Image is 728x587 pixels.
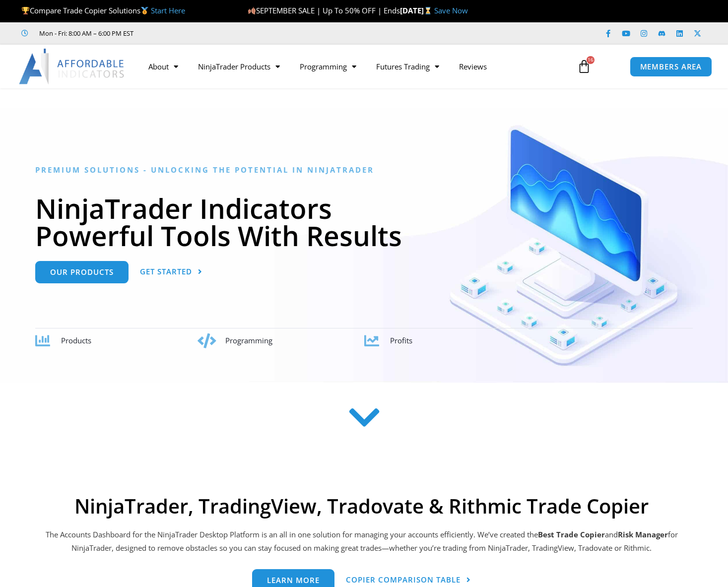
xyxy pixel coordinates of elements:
[35,261,129,283] a: Our Products
[400,5,434,15] strong: [DATE]
[587,56,595,64] span: 16
[424,7,432,14] img: ⌛
[618,529,668,539] strong: Risk Manager
[35,165,693,175] h6: Premium Solutions - Unlocking the Potential in NinjaTrader
[151,5,185,15] a: Start Here
[538,529,605,539] b: Best Trade Copier
[50,268,114,276] span: Our Products
[147,28,296,38] iframe: Customer reviews powered by Trustpilot
[138,55,188,78] a: About
[140,261,202,283] a: Get Started
[449,55,497,78] a: Reviews
[44,494,679,518] h2: NinjaTrader, TradingView, Tradovate & Rithmic Trade Copier
[366,55,449,78] a: Futures Trading
[630,57,713,77] a: MEMBERS AREA
[140,268,192,275] span: Get Started
[44,528,679,556] p: The Accounts Dashboard for the NinjaTrader Desktop Platform is an all in one solution for managin...
[141,7,148,14] img: 🥇
[61,335,91,345] span: Products
[346,576,461,584] span: Copier Comparison Table
[37,27,133,39] span: Mon - Fri: 8:00 AM – 6:00 PM EST
[21,5,185,15] span: Compare Trade Copier Solutions
[248,5,400,15] span: SEPTEMBER SALE | Up To 50% OFF | Ends
[290,55,366,78] a: Programming
[434,5,468,15] a: Save Now
[22,7,29,14] img: 🏆
[267,577,320,584] span: Learn more
[19,49,126,84] img: LogoAI | Affordable Indicators – NinjaTrader
[188,55,290,78] a: NinjaTrader Products
[562,52,606,81] a: 16
[138,55,568,78] nav: Menu
[390,335,412,345] span: Profits
[248,7,256,14] img: 🍂
[225,335,272,345] span: Programming
[35,195,693,249] h1: NinjaTrader Indicators Powerful Tools With Results
[640,63,702,70] span: MEMBERS AREA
